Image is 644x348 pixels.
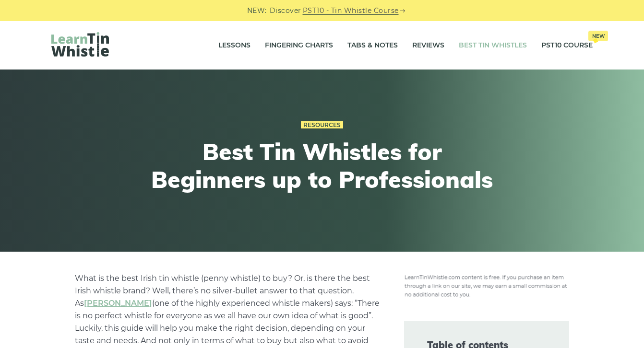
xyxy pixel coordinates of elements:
[145,138,499,193] h1: Best Tin Whistles for Beginners up to Professionals
[51,32,109,57] img: LearnTinWhistle.com
[218,34,250,58] a: Lessons
[588,31,608,41] span: New
[541,34,593,58] a: PST10 CourseNew
[459,34,527,58] a: Best Tin Whistles
[84,299,152,308] a: undefined (opens in a new tab)
[301,121,343,129] a: Resources
[412,34,444,58] a: Reviews
[265,34,333,58] a: Fingering Charts
[347,34,398,58] a: Tabs & Notes
[404,272,569,298] img: disclosure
